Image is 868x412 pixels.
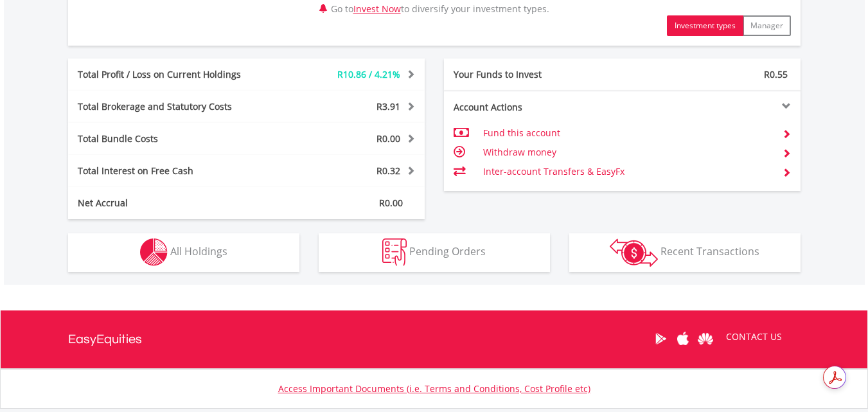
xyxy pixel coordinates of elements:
span: R0.55 [764,68,788,80]
div: Account Actions [444,101,623,114]
span: R0.32 [376,165,400,177]
button: Manager [743,15,791,36]
a: Invest Now [353,3,401,15]
button: All Holdings [68,233,299,272]
a: CONTACT US [717,319,791,355]
div: Total Profit / Loss on Current Holdings [68,68,276,81]
a: Access Important Documents (i.e. Terms and Conditions, Cost Profile etc) [278,382,590,395]
span: Pending Orders [409,244,486,258]
span: R0.00 [379,197,403,209]
button: Recent Transactions [569,233,801,272]
span: R3.91 [376,100,400,112]
span: All Holdings [170,244,227,258]
a: Huawei [695,319,717,359]
button: Pending Orders [319,233,550,272]
div: Your Funds to Invest [444,68,623,81]
span: Recent Transactions [660,244,759,258]
td: Withdraw money [483,143,772,162]
a: Apple [672,319,695,359]
img: transactions-zar-wht.png [610,238,658,267]
span: R10.86 / 4.21% [337,68,400,80]
button: Investment types [667,15,743,36]
div: Total Interest on Free Cash [68,165,276,177]
a: Google Play [650,319,672,359]
div: Net Accrual [68,197,276,210]
div: Total Bundle Costs [68,132,276,145]
td: Fund this account [483,123,772,143]
img: holdings-wht.png [140,238,168,266]
img: pending_instructions-wht.png [382,238,407,266]
td: Inter-account Transfers & EasyFx [483,162,772,181]
div: Total Brokerage and Statutory Costs [68,100,276,113]
a: EasyEquities [68,310,142,368]
span: R0.00 [376,132,400,145]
